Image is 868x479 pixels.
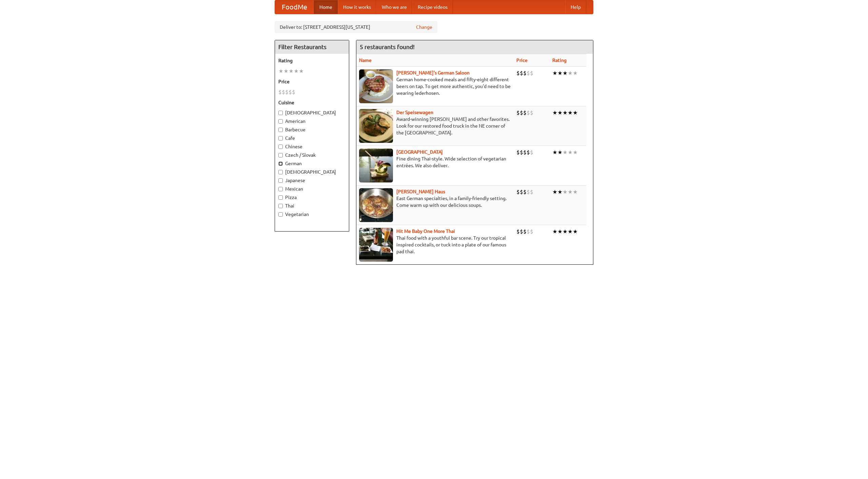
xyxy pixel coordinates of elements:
li: $ [530,109,533,116]
li: $ [282,88,285,96]
input: Czech / Slovak [278,153,283,157]
li: $ [523,149,527,156]
li: ★ [568,228,573,235]
h5: Price [278,78,346,85]
li: ★ [557,149,563,156]
input: Thai [278,204,283,208]
li: ★ [289,67,294,75]
li: $ [292,88,295,96]
img: kohlhaus.jpg [359,188,393,222]
input: Pizza [278,195,283,200]
label: American [278,118,346,125]
label: Mexican [278,186,346,192]
a: Recipe videos [412,0,453,14]
li: $ [289,88,292,96]
li: ★ [552,69,557,77]
li: ★ [568,188,573,196]
li: $ [285,88,289,96]
li: ★ [563,69,568,77]
li: $ [523,228,527,235]
p: German home-cooked meals and fifty-eight different beers on tap. To get more authentic, you'd nee... [359,76,511,96]
li: ★ [557,228,563,235]
h4: Filter Restaurants [275,40,349,54]
li: $ [278,88,282,96]
a: Name [359,58,372,63]
label: Cafe [278,135,346,141]
input: Chinese [278,145,283,149]
a: Hit Me Baby One More Thai [396,228,455,234]
label: German [278,160,346,167]
li: ★ [557,109,563,116]
li: ★ [568,149,573,156]
img: esthers.jpg [359,69,393,103]
input: German [278,161,283,166]
input: American [278,119,283,124]
input: Cafe [278,136,283,140]
li: $ [516,188,520,196]
li: $ [516,149,520,156]
label: Vegetarian [278,211,346,218]
input: Japanese [278,178,283,183]
img: babythai.jpg [359,228,393,262]
li: $ [530,228,533,235]
label: Thai [278,202,346,209]
li: ★ [573,69,578,77]
label: [DEMOGRAPHIC_DATA] [278,109,346,116]
p: Thai food with a youthful bar scene. Try our tropical inspired cocktails, or tuck into a plate of... [359,235,511,255]
label: Pizza [278,194,346,201]
li: $ [523,188,527,196]
a: How it works [338,0,376,14]
li: $ [520,188,523,196]
li: ★ [557,69,563,77]
label: [DEMOGRAPHIC_DATA] [278,169,346,175]
label: Japanese [278,177,346,184]
li: $ [520,228,523,235]
input: Vegetarian [278,212,283,217]
li: ★ [573,149,578,156]
img: satay.jpg [359,149,393,182]
a: [GEOGRAPHIC_DATA] [396,149,443,155]
a: Who we are [376,0,412,14]
h5: Cuisine [278,99,346,106]
a: Home [314,0,338,14]
li: $ [523,109,527,116]
li: $ [530,69,533,77]
li: $ [523,69,527,77]
a: Rating [552,58,567,63]
li: ★ [299,67,304,75]
li: ★ [563,109,568,116]
li: $ [520,149,523,156]
li: $ [527,109,530,116]
li: $ [527,69,530,77]
li: $ [530,149,533,156]
a: [PERSON_NAME]'s German Saloon [396,70,470,75]
li: $ [527,188,530,196]
div: Deliver to: [STREET_ADDRESS][US_STATE] [275,21,437,33]
li: $ [516,228,520,235]
a: FoodMe [275,0,314,14]
ng-pluralize: 5 restaurants found! [360,44,415,50]
input: Mexican [278,187,283,191]
li: ★ [563,228,568,235]
a: Der Speisewagen [396,110,433,115]
li: ★ [573,109,578,116]
p: Award-winning [PERSON_NAME] and other favorites. Look for our restored food truck in the NE corne... [359,116,511,136]
a: Price [516,58,528,63]
li: ★ [283,67,289,75]
label: Barbecue [278,126,346,133]
li: $ [516,109,520,116]
li: ★ [557,188,563,196]
a: Change [416,24,432,30]
a: [PERSON_NAME] Haus [396,189,445,194]
input: Barbecue [278,128,283,132]
label: Chinese [278,143,346,150]
a: Help [565,0,586,14]
p: Fine dining Thai-style. Wide selection of vegetarian entrées. We also deliver. [359,155,511,169]
li: ★ [563,188,568,196]
label: Czech / Slovak [278,152,346,158]
li: ★ [552,149,557,156]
